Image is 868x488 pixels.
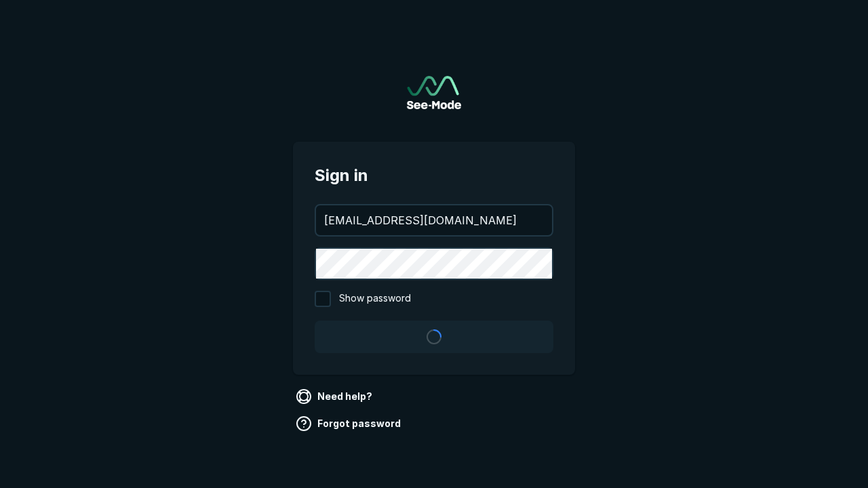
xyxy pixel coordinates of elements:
a: Forgot password [293,413,406,434]
a: Go to sign in [407,76,461,109]
a: Need help? [293,386,378,407]
span: Show password [339,291,411,307]
span: Sign in [315,163,553,188]
img: See-Mode Logo [407,76,461,109]
input: your@email.com [316,205,552,235]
